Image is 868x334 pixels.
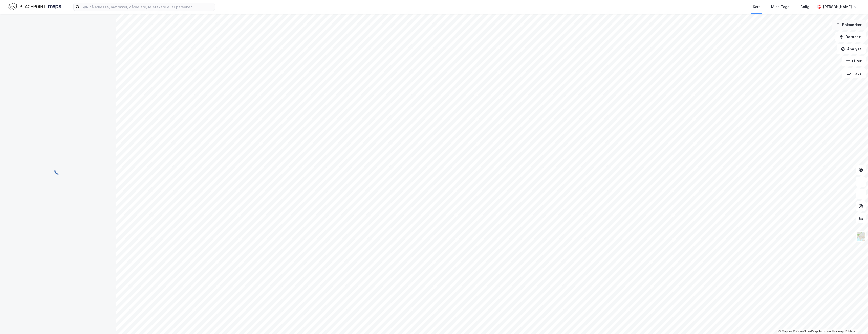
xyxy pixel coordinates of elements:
button: Filter [842,56,866,66]
button: Tags [842,68,866,78]
div: Mine Tags [771,4,789,10]
div: Kart [753,4,760,10]
a: Improve this map [819,330,844,333]
div: Kontrollprogram for chat [843,310,868,334]
iframe: Chat Widget [843,310,868,334]
a: Mapbox [778,330,792,333]
div: Bolig [800,4,809,10]
img: logo.f888ab2527a4732fd821a326f86c7f29.svg [8,2,61,11]
button: Bokmerker [832,20,866,30]
a: OpenStreetMap [793,330,818,333]
img: spinner.a6d8c91a73a9ac5275cf975e30b51cfb.svg [54,167,62,175]
img: Z [856,232,866,241]
button: Datasett [835,32,866,42]
input: Søk på adresse, matrikkel, gårdeiere, leietakere eller personer [80,3,215,11]
button: Analyse [837,44,866,54]
div: [PERSON_NAME] [823,4,852,10]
